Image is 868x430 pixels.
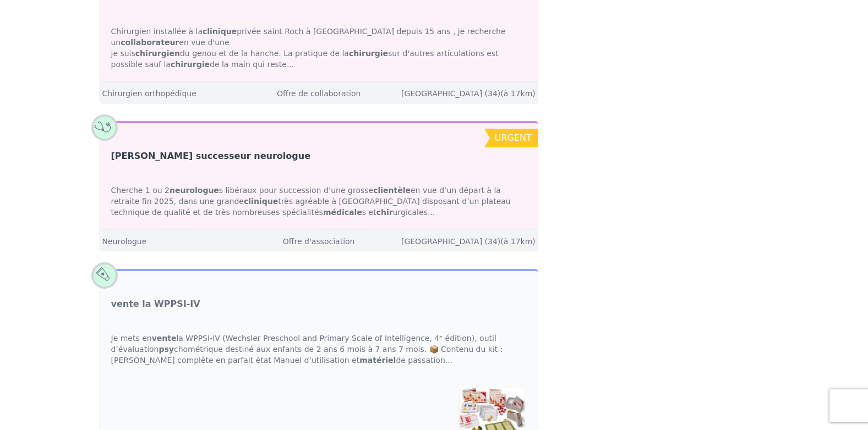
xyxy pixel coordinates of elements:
a: vente la WPPSI-IV [111,297,200,311]
strong: matériel [359,356,396,365]
a: Offre d'association [283,237,355,246]
span: (à 17km) [500,89,536,98]
strong: clinique [203,27,237,36]
strong: clientèle [373,186,411,195]
strong: médicale [323,208,362,217]
strong: ne [170,186,219,195]
strong: chirurgien [135,49,180,58]
strong: vente [152,334,177,343]
strong: chir [376,208,393,217]
strong: chirurgie [171,60,210,69]
a: Neurologue [102,237,147,246]
a: Offre de collaboration [277,89,361,98]
span: (à 17km) [500,237,536,246]
a: [PERSON_NAME] successeur neurologue [111,150,310,163]
span: urgent [495,133,532,143]
strong: urologue [180,186,219,195]
div: Je mets en la WPPSI-IV (Wechsler Preschool and Primary Scale of Intelligence, 4ᵉ édition), outil ... [100,322,538,377]
strong: chirurgie [349,49,388,58]
div: Chirurgien installée à la privée saint Roch à [GEOGRAPHIC_DATA] depuis 15 ans , je recherche un e... [100,15,538,81]
strong: psy [159,345,173,354]
a: [GEOGRAPHIC_DATA] (34)(à 17km) [401,237,536,246]
a: [GEOGRAPHIC_DATA] (34)(à 17km) [401,89,536,98]
div: Cherche 1 ou 2 s libéraux pour succession d’une grosse en vue d’un départ à la retraite fin 2025,... [100,174,538,229]
strong: collaborateur [121,38,179,47]
a: Chirurgien orthopédique [102,89,196,98]
strong: clinique [244,197,278,206]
